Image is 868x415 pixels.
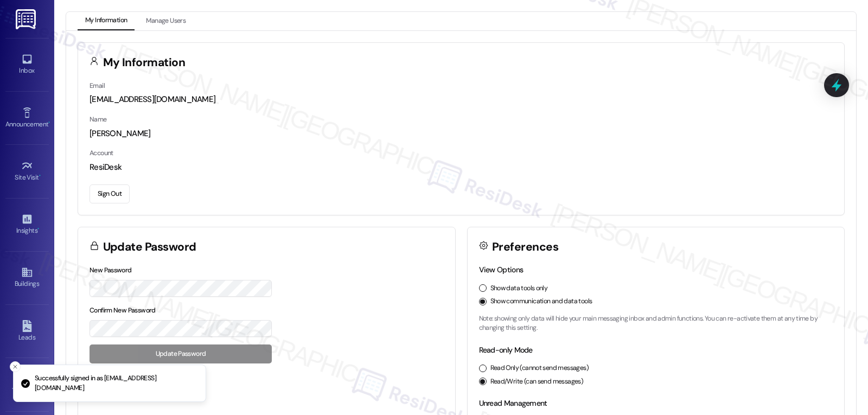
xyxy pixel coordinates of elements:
a: Leads [5,317,49,346]
div: [PERSON_NAME] [90,128,833,139]
button: Manage Users [138,12,193,30]
label: Show communication and data tools [490,297,592,307]
div: [EMAIL_ADDRESS][DOMAIN_NAME] [90,94,833,105]
span: • [48,119,50,126]
label: View Options [479,265,524,274]
img: ResiDesk Logo [16,9,38,29]
a: Templates • [5,370,49,399]
button: My Information [78,12,135,30]
label: Read/Write (can send messages) [490,377,584,387]
a: Insights • [5,210,49,239]
label: Read-only Mode [479,345,533,355]
a: Buildings [5,263,49,292]
label: Account [90,149,113,157]
span: • [37,225,39,233]
label: Name [90,115,107,124]
a: Inbox [5,50,49,79]
label: Email [90,81,105,90]
label: Confirm New Password [90,306,156,315]
h3: Preferences [492,241,558,253]
label: New Password [90,266,132,274]
button: Close toast [10,361,21,372]
label: Unread Management [479,398,547,408]
h3: Update Password [103,241,196,253]
span: • [39,172,41,180]
label: Read Only (cannot send messages) [490,363,589,373]
div: ResiDesk [90,162,833,173]
button: Sign Out [90,184,130,203]
label: Show data tools only [490,284,548,293]
p: Successfully signed in as [EMAIL_ADDRESS][DOMAIN_NAME] [35,374,197,393]
p: Note: showing only data will hide your main messaging inbox and admin functions. You can re-activ... [479,314,833,333]
a: Site Visit • [5,157,49,186]
h3: My Information [103,57,186,68]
